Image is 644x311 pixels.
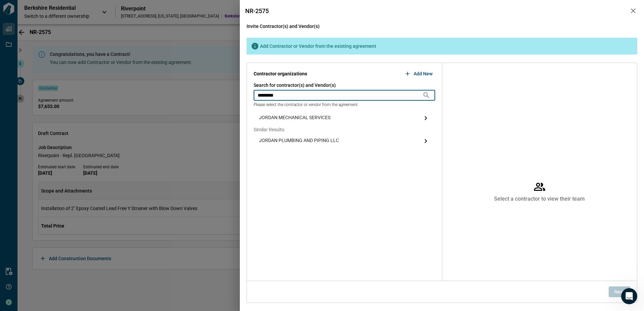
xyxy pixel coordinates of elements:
[244,7,269,14] span: NR-2575
[247,23,637,30] span: Invite Contractor(s) and Vendor(s)
[254,102,435,107] span: Please select the contractor or vendor from the agreement
[254,70,307,77] span: Contractor organizations
[259,114,330,122] span: JORDAN MECHANICAL SERVICES
[254,127,284,132] span: Similar Results
[614,288,624,295] span: Next
[494,196,585,202] span: Select a contractor to view their team
[260,43,376,49] span: Add Contractor or Vendor from the existing agreement
[259,137,339,145] span: JORDAN PLUMBING AND PIPING LLC
[621,288,637,304] iframe: Intercom live chat
[254,82,435,89] span: Search for contractor(s) and Vendor(s)
[414,70,432,77] span: Add New
[403,68,435,79] button: Add New
[609,286,630,297] button: Next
